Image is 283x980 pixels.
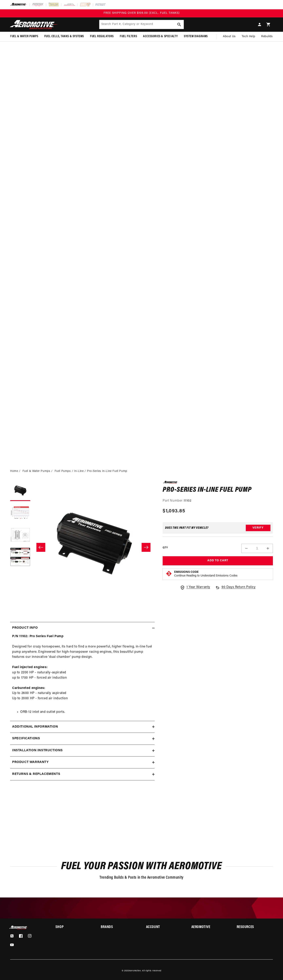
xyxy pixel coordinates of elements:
[41,32,87,41] summary: Fuel Cells, Tanks & Systems
[12,634,153,706] p: Designed for crazy horsepower, its hard to find a more powerful, higher flowing, in-line fuel pum...
[12,760,49,765] h2: Product warranty
[10,469,18,474] a: Home
[174,574,237,578] p: Continue Reading to Understand Emissions Codes
[165,526,209,530] div: Does This part fit My vehicle?
[10,733,155,745] summary: Specifications
[10,622,155,634] summary: Product Info
[12,748,63,753] h2: Installation Instructions
[10,745,155,756] summary: Installation Instructions
[258,32,276,41] summary: Rebuilds
[10,862,273,871] h2: Fuel Your Passion with Aeromotive
[174,571,199,574] strong: Emissions Code
[184,34,208,39] span: System Diagrams
[142,543,151,552] button: Slide right
[87,469,127,474] li: Pro-Series In-Line Fuel Pump
[237,926,273,929] summary: Resources
[129,970,141,972] a: Aeromotive
[12,724,58,730] h2: Additional information
[101,926,137,929] summary: Brands
[175,20,184,29] button: Search Part #, Category or Keyword
[12,687,45,690] strong: Carbureted engines:
[222,585,256,594] span: 90 Days Return Policy
[140,32,181,41] summary: Accessories & Specialty
[10,756,155,768] summary: Product warranty
[10,469,273,474] nav: breadcrumbs
[163,556,273,565] button: Add to Cart
[9,20,59,29] img: Aeromotive
[22,469,50,474] a: Fuel & Water Pumps
[181,32,211,41] summary: System Diagrams
[187,585,210,590] span: 1 Year Warranty
[223,35,236,38] span: About Us
[99,20,184,29] input: Search Part #, Category or Keyword
[10,481,30,501] button: Load image 1 in gallery view
[122,970,141,972] small: © 2025 .
[10,34,38,39] span: Fuel & Water Pumps
[74,469,87,474] li: In-Line
[242,34,255,39] span: Tech Help
[100,876,183,880] span: Trending Builds & Posts in the Aeromotive Community
[120,34,137,39] span: Fuel Filters
[166,570,172,577] img: Emissions code
[20,710,153,715] li: ORB-12 inlet and outlet ports.
[10,768,155,780] summary: Returns & replacements
[117,32,140,41] summary: Fuel Filters
[12,666,48,669] strong: Fuel injected engines:
[12,772,60,777] h2: Returns & replacements
[12,736,40,741] h2: Specifications
[90,34,114,39] span: Fuel Regulators
[246,525,270,531] button: Verify
[143,34,178,39] span: Accessories & Specialty
[7,32,41,41] summary: Fuel & Water Pumps
[10,525,30,546] button: Load image 3 in gallery view
[10,548,30,568] button: Load image 4 in gallery view
[174,570,237,578] button: Emissions CodeContinue Reading to Understand Emissions Codes
[10,721,155,733] summary: Additional information
[55,926,92,929] summary: Shop
[163,546,168,550] label: QTY
[184,499,192,502] strong: 11102
[191,926,228,929] summary: Aeromotive
[104,12,180,15] span: FREE SHIPPING OVER $109.00 (EXCL. FUEL TANKS)
[55,469,71,474] a: Fuel Pumps
[239,32,258,41] summary: Tech Help
[44,34,84,39] span: Fuel Cells, Tanks & Systems
[146,926,182,929] summary: Account
[9,926,29,929] img: Aeromotive
[12,635,64,638] strong: P/N 11102: Pro Series Fuel Pump
[87,32,117,41] summary: Fuel Regulators
[10,503,30,523] button: Load image 2 in gallery view
[142,970,161,972] small: All rights reserved
[10,481,155,614] media-gallery: Gallery Viewer
[180,585,210,590] a: 1 Year Warranty
[163,507,185,515] span: $1,093.85
[261,34,273,39] span: Rebuilds
[163,487,273,493] h1: Pro-Series In-Line Fuel Pump
[220,32,239,41] a: About Us
[12,625,38,631] h2: Product Info
[163,498,273,504] div: Part Number:
[215,585,256,594] a: 90 Days Return Policy
[36,543,45,552] button: Slide left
